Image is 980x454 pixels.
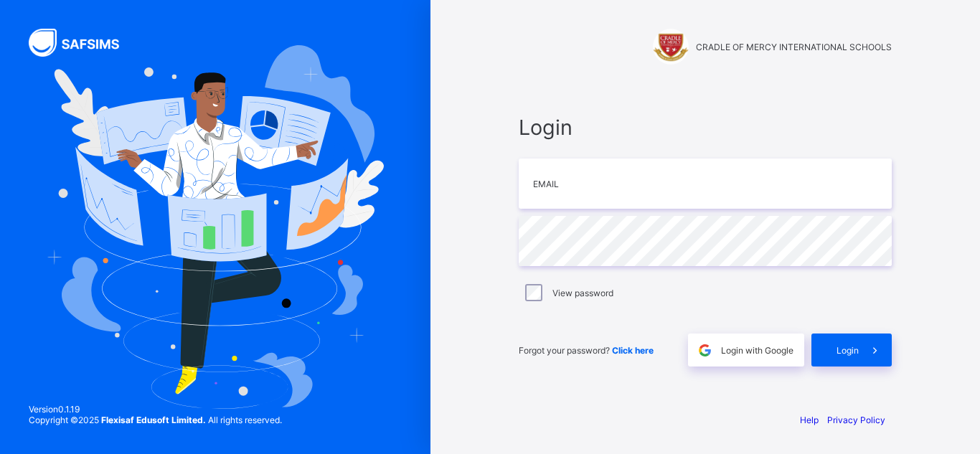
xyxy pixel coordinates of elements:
[29,415,282,425] span: Copyright © 2025 All rights reserved.
[519,115,892,140] span: Login
[827,415,885,425] a: Privacy Policy
[47,45,385,408] img: Hero Image
[721,345,793,356] span: Login with Google
[800,415,819,425] a: Help
[101,415,206,425] strong: Flexisaf Edusoft Limited.
[552,288,613,298] label: View password
[29,404,282,415] span: Version 0.1.19
[612,345,654,356] a: Click here
[29,29,136,57] img: SAFSIMS Logo
[837,345,859,356] span: Login
[697,342,713,359] img: google.396cfc9801f0270233282035f929180a.svg
[696,42,892,52] span: CRADLE OF MERCY INTERNATIONAL SCHOOLS
[519,345,654,356] span: Forgot your password?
